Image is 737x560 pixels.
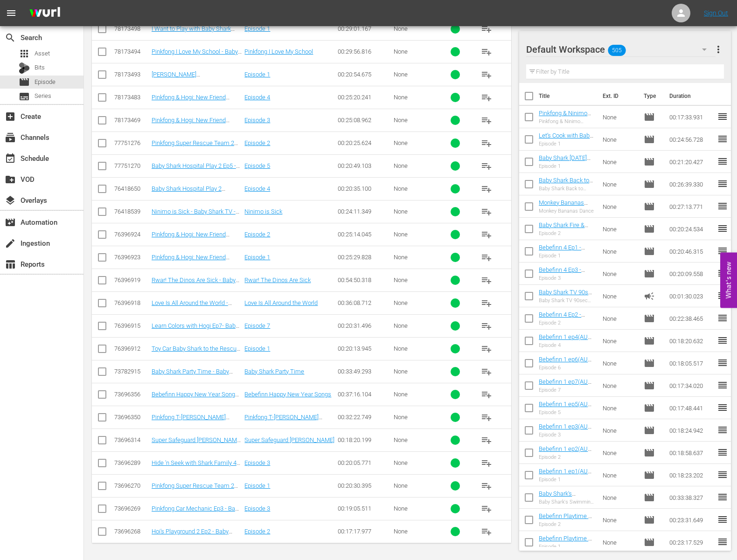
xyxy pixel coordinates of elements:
[244,277,311,283] a: Rwar! The Dinos Are Sick
[35,63,45,72] span: Bits
[666,173,717,195] td: 00:26:39.330
[338,94,391,101] div: 00:25:20.241
[338,345,391,352] div: 00:20:13.945
[666,442,717,464] td: 00:18:58.637
[666,151,717,173] td: 00:21:20.427
[644,402,655,414] span: Episode
[244,368,304,375] a: Baby Shark Party Time
[717,335,728,346] span: reorder
[539,208,595,214] div: Monkey Bananas Dance
[394,208,436,215] div: None
[244,231,270,238] a: Episode 2
[717,469,728,480] span: reorder
[599,128,640,151] td: None
[539,244,585,265] a: Bebefinn 4 Ep1 - Baby Shark TV - TRC2 - 202508
[599,218,640,240] td: None
[720,252,737,308] button: Open Feedback Widget
[539,141,595,147] div: Episode 1
[481,366,492,377] span: playlist_add
[475,338,498,360] button: playlist_add
[114,436,149,443] div: 73696314
[597,83,638,109] th: Ext. ID
[5,153,16,164] span: Schedule
[114,322,149,329] div: 76396915
[717,491,728,503] span: reorder
[717,268,728,279] span: reorder
[244,71,270,78] a: Episode 1
[539,177,593,198] a: Baby Shark Back to School - Baby Shark TV - TRC2 - 202508
[644,223,655,235] span: Episode
[666,397,717,419] td: 00:17:48.441
[644,201,655,212] span: Episode
[114,117,149,124] div: 78173469
[5,132,16,143] span: Channels
[152,231,240,252] a: Pinkfong & Hogi: New Friend [PERSON_NAME] Ep2- Baby Shark TV - TRC2 - 202502
[717,424,728,436] span: reorder
[539,454,595,460] div: Episode 2
[481,343,492,354] span: playlist_add
[475,223,498,246] button: playlist_add
[717,245,728,256] span: reorder
[152,391,242,405] a: Bebefinn Happy New Year Songs - Baby Shark TV - TRC2 - 202501
[539,199,590,220] a: Monkey Bananas Dance - Baby Shark TV - TRC2 - 202508
[394,459,436,466] div: None
[599,106,640,128] td: None
[599,240,640,263] td: None
[475,452,498,474] button: playlist_add
[644,514,655,525] span: Episode
[244,482,270,489] a: Episode 1
[114,277,149,283] div: 76396919
[152,94,242,115] a: Pinkfong & Hogi: New Friend [PERSON_NAME] Ep4 - Baby Shark TV - TRC2 - 202503
[394,117,436,124] div: None
[244,322,270,329] a: Episode 7
[475,41,498,63] button: playlist_add
[713,44,724,55] span: more_vert
[717,447,728,458] span: reorder
[717,357,728,368] span: reorder
[244,299,318,306] a: Love Is All Around the World
[666,218,717,240] td: 00:20:24.534
[152,345,240,366] a: Toy Car Baby Shark to the Rescue Ep1 - Baby Shark TV - TRC2 - 202502
[394,94,436,101] div: None
[599,419,640,442] td: None
[666,374,717,397] td: 00:17:34.020
[22,2,67,24] img: ans4CAIJ8jUAAAAAAAAAAAAAAAAAAAAAAAAgQb4GAAAAAAAAAAAAAAAAAAAAAAAAJMjXAAAAAAAAAAAAAAAAAAAAAAAAgAT5G...
[481,23,492,35] span: playlist_add
[539,132,593,160] a: Let’s Cook with Baby Shark 2 Ep1 - Baby Shark TV - TRC2 - 202508
[599,352,640,374] td: None
[475,360,498,383] button: playlist_add
[481,435,492,446] span: playlist_add
[152,368,233,382] a: Baby Shark Party Time - Baby Shark TV - TRC2 - 202501
[152,162,240,176] a: Baby Shark Hospital Play 2 Ep5 - Baby Shark TV - TRC2 - 202503
[539,401,591,430] a: Bebefinn 1 ep5(AU 홍보영상 부착본) - Baby Shark TV - TRC2 - 202508
[539,118,595,124] div: Pinkfong & Ninimo Songs
[539,445,591,475] a: Bebefinn 1 ep2(AU 홍보영상 부착본) - Baby Shark TV - TRC2 - 202508
[152,436,242,450] a: Super Safeguard [PERSON_NAME] - Baby Shark TV - TRC2 - 202501
[475,292,498,314] button: playlist_add
[244,345,270,352] a: Episode 1
[338,322,391,329] div: 00:20:31.496
[475,406,498,429] button: playlist_add
[244,208,282,215] a: Ninimo is Sick
[644,290,655,302] span: Ad
[394,277,436,283] div: None
[35,91,51,101] span: Series
[539,83,597,109] th: Title
[539,320,595,326] div: Episode 2
[114,345,149,352] div: 76396912
[338,414,391,421] div: 00:32:22.749
[608,41,626,60] span: 505
[5,32,16,43] span: Search
[19,76,30,88] span: Episode
[644,358,655,369] span: Episode
[666,509,717,531] td: 00:23:31.649
[475,429,498,451] button: playlist_add
[475,18,498,40] button: playlist_add
[152,482,238,503] a: Pinkfong Super Rescue Team 2 Ep1 - Baby Shark TV - TRC2 - 202501
[666,330,717,352] td: 00:18:20.632
[644,335,655,346] span: Episode
[666,307,717,330] td: 00:22:38.465
[5,174,16,185] span: VOD
[481,389,492,400] span: playlist_add
[539,342,595,348] div: Episode 4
